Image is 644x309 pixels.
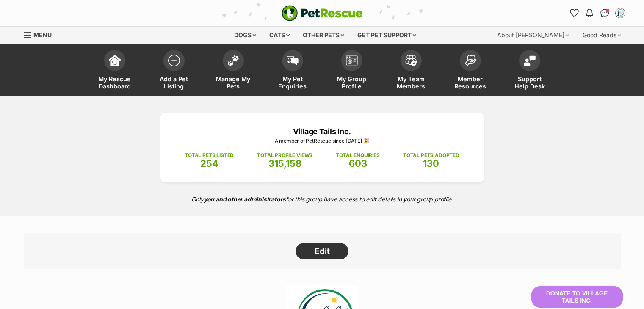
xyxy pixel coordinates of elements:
img: pet-enquiries-icon-7e3ad2cf08bfb03b45e93fb7055b45f3efa6380592205ae92323e6603595dc1f.svg [287,56,299,65]
span: My Pet Enquiries [274,75,312,90]
p: TOTAL PETS ADOPTED [403,152,459,159]
p: TOTAL PETS LISTED [185,152,234,159]
div: Other pets [297,27,350,44]
span: My Group Profile [333,75,371,90]
span: 130 [423,158,439,169]
a: Conversations [598,6,612,20]
p: A member of PetRescue since [DATE] 🎉 [173,137,471,145]
a: Favourites [568,6,581,20]
img: member-resources-icon-8e73f808a243e03378d46382f2149f9095a855e16c252ad45f914b54edf8863c.svg [464,55,476,66]
a: My Group Profile [322,46,381,96]
span: My Team Members [392,75,430,90]
p: Village Tails Inc. [173,126,471,137]
span: Manage My Pets [214,75,252,90]
img: add-pet-listing-icon-0afa8454b4691262ce3f59096e99ab1cd57d4a30225e0717b998d2c9b9846f56.svg [168,55,180,66]
span: Menu [33,31,52,39]
span: 315,158 [268,158,301,169]
img: notifications-46538b983faf8c2785f20acdc204bb7945ddae34d4c08c2a6579f10ce5e182be.svg [586,9,593,17]
span: 603 [349,158,367,169]
img: Kira Williams profile pic [616,9,625,17]
div: Cats [263,27,296,44]
a: My Team Members [381,46,441,96]
div: Good Reads [577,27,627,44]
a: Add a Pet Listing [144,46,204,96]
button: Notifications [583,6,597,20]
button: My account [614,6,627,20]
div: Dogs [228,27,262,44]
img: dashboard-icon-eb2f2d2d3e046f16d808141f083e7271f6b2e854fb5c12c21221c1fb7104beca.svg [109,55,121,66]
span: My Rescue Dashboard [96,75,134,90]
p: TOTAL ENQUIRIES [336,152,379,159]
img: chat-41dd97257d64d25036548639549fe6c8038ab92f7586957e7f3b1b290dea8141.svg [600,9,609,17]
img: manage-my-pets-icon-02211641906a0b7f246fdf0571729dbe1e7629f14944591b6c1af311fb30b64b.svg [227,55,239,66]
strong: you and other administrators [204,196,286,203]
p: TOTAL PROFILE VIEWS [257,152,312,159]
span: Support Help Desk [511,75,549,90]
a: My Pet Enquiries [263,46,322,96]
ul: Account quick links [568,6,627,20]
img: team-members-icon-5396bd8760b3fe7c0b43da4ab00e1e3bb1a5d9ba89233759b79545d2d3fc5d0d.svg [405,55,417,66]
span: 254 [200,158,218,169]
a: PetRescue [282,5,363,21]
span: Add a Pet Listing [155,75,193,90]
img: help-desk-icon-fdf02630f3aa405de69fd3d07c3f3aa587a6932b1a1747fa1d2bba05be0121f9.svg [524,55,536,66]
img: group-profile-icon-3fa3cf56718a62981997c0bc7e787c4b2cf8bcc04b72c1350f741eb67cf2f40e.svg [346,55,358,66]
a: Member Resources [441,46,500,96]
a: Menu [24,27,58,42]
a: Edit [296,243,348,260]
img: logo-e224e6f780fb5917bec1dbf3a21bbac754714ae5b6737aabdf751b685950b380.svg [282,5,363,21]
span: Member Resources [451,75,489,90]
button: Donate to Village Tails Inc. [531,286,623,307]
a: My Rescue Dashboard [85,46,144,96]
a: Support Help Desk [500,46,559,96]
div: About [PERSON_NAME] [491,27,575,44]
div: Get pet support [351,27,422,44]
a: Manage My Pets [204,46,263,96]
